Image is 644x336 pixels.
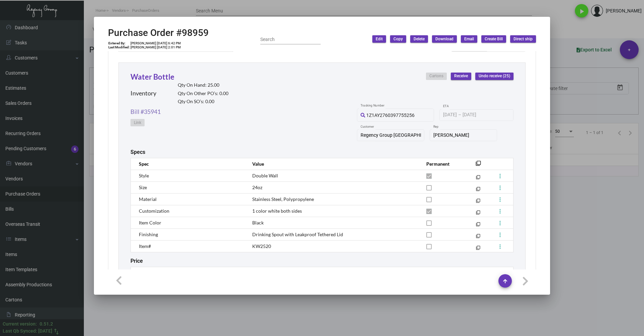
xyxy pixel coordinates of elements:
button: Download [432,35,457,43]
mat-icon: filter_none [476,176,480,181]
span: Create Bill [485,36,503,42]
span: Edit [376,36,383,42]
span: Black [252,220,264,225]
input: End date [463,112,495,118]
td: Last Modified: [108,45,130,49]
td: [PERSON_NAME] [DATE] 6:42 PM [130,41,181,45]
mat-icon: filter_none [476,200,480,204]
h2: Qty On SO’s: 0.00 [178,99,228,104]
button: Direct ship [510,35,536,43]
button: Edit [372,35,386,43]
span: 1 color white both sides [252,208,302,214]
mat-icon: filter_none [476,247,480,251]
span: Delete [414,36,425,42]
button: Receive [451,73,471,80]
th: Cartons [188,267,245,279]
span: Copy [393,36,403,42]
span: Item# [139,243,151,249]
span: Undo receive (25) [479,73,510,79]
th: Permanent [420,158,466,170]
span: Item Color [139,220,161,225]
th: Rate [245,267,302,279]
mat-icon: filter_none [476,235,480,240]
span: Style [139,173,149,178]
th: Add Fee [388,267,415,279]
h2: Inventory [130,90,156,97]
td: Entered By: [108,41,130,45]
span: Customization [139,208,169,214]
h2: Specs [130,149,145,155]
span: Link [134,120,141,126]
span: 1Z1AY2760397755256 [366,113,415,118]
button: Link [130,119,145,126]
span: KW2520 [252,243,271,249]
h2: Qty On Other PO’s: 0.00 [178,91,228,96]
h2: Price [130,258,143,264]
div: Last Qb Synced: [DATE] [3,328,52,335]
span: Download [435,36,453,42]
th: Qty [131,267,188,279]
button: Copy [390,35,406,43]
input: Start date [443,112,457,118]
h2: Purchase Order #98959 [108,27,209,39]
span: – [458,112,461,118]
a: Bill #35941 [130,107,161,116]
a: Water Bottle [130,72,174,81]
button: Delete [410,35,428,43]
th: Spec [131,158,246,170]
span: Receive [454,73,468,79]
span: Stainless Steel, Polypropylene [252,196,314,202]
th: Closed [480,267,513,279]
span: Double Wall [252,173,278,178]
th: Discount [359,267,388,279]
span: 24oz [252,184,262,190]
mat-icon: filter_none [476,223,480,228]
th: Qty Received [442,267,481,279]
mat-icon: filter_none [476,212,480,216]
td: [PERSON_NAME] [DATE] 2:01 PM [130,45,181,49]
span: Direct ship [514,36,533,42]
div: 0.51.2 [40,321,53,328]
button: Create Bill [481,35,506,43]
button: Cartons [426,73,447,80]
mat-icon: filter_none [476,188,480,193]
mat-icon: filter_none [476,163,481,168]
span: Drinking Spout with Leakproof Tethered Lid [252,232,343,237]
div: Current version: [3,321,37,328]
span: Size [139,184,147,190]
span: Finishing [139,232,158,237]
span: Email [464,36,474,42]
th: Total [415,267,441,279]
th: Amount [302,267,359,279]
span: Material [139,196,157,202]
h2: Qty On Hand: 25.00 [178,82,228,88]
th: Value [246,158,420,170]
button: Undo receive (25) [475,73,514,80]
span: Cartons [429,73,443,79]
button: Email [461,35,477,43]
